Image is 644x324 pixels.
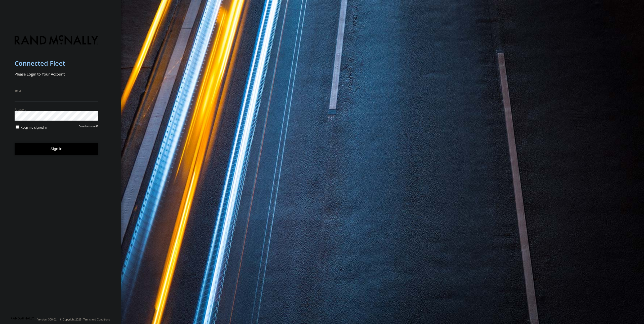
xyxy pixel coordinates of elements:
[15,143,98,155] button: Sign in
[86,113,91,118] div: ViewPassword
[15,59,98,67] h1: Connected Fleet
[15,107,98,111] label: Password
[83,318,110,321] a: Terms and Conditions
[15,71,98,77] h2: Please Login to Your Account
[20,126,47,129] span: Keep me signed in
[11,317,34,322] a: Visit our Website
[15,89,98,92] label: Email
[16,125,19,129] input: Keep me signed in
[37,318,57,321] div: Version: 308.01
[60,318,110,321] div: © Copyright 2025 -
[79,125,98,129] a: Forgot password?
[15,34,98,47] img: Rand McNally
[15,32,106,316] form: main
